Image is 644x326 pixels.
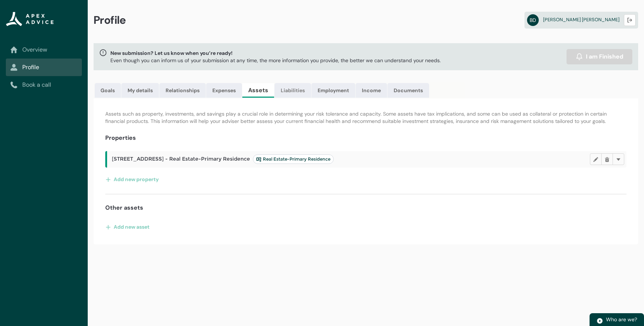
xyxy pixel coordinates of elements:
a: Assets [242,83,274,98]
a: Relationships [159,83,206,98]
span: [STREET_ADDRESS] - Real Estate-Primary Residence [112,154,334,164]
a: Documents [387,83,429,98]
h4: Properties [105,134,136,142]
p: Assets such as property, investments, and savings play a crucial role in determining your risk to... [105,110,626,125]
img: Apex Advice Group [6,12,54,26]
lightning-badge: Real Estate-Primary Residence [253,154,334,164]
span: Who are we? [606,316,637,323]
a: Employment [311,83,355,98]
span: Profile [94,13,126,27]
a: Expenses [206,83,242,98]
button: I am Finished [567,49,632,64]
button: Add new property [105,173,159,185]
abbr: BD [527,14,539,26]
span: New submission? Let us know when you’re ready! [110,49,441,57]
button: Logout [624,14,636,26]
button: Add new asset [105,221,150,233]
p: Even though you can inform us of your submission at any time, the more information you provide, t... [110,57,441,64]
button: More [613,153,624,165]
a: Goals [95,83,121,98]
span: Real Estate-Primary Residence [256,156,330,162]
a: Liabilities [274,83,311,98]
a: BD[PERSON_NAME] [PERSON_NAME] [524,12,638,29]
a: Book a call [10,80,77,89]
span: [PERSON_NAME] [PERSON_NAME] [543,16,620,23]
a: My details [121,83,159,98]
span: I am Finished [586,52,623,61]
img: alarm.svg [576,53,583,60]
a: Income [356,83,387,98]
h4: Other assets [105,203,143,212]
a: Overview [10,45,77,54]
button: Edit [590,153,602,165]
button: Delete [601,153,613,165]
a: Profile [10,63,77,72]
nav: Sub page [6,41,82,94]
img: play.svg [596,318,603,324]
